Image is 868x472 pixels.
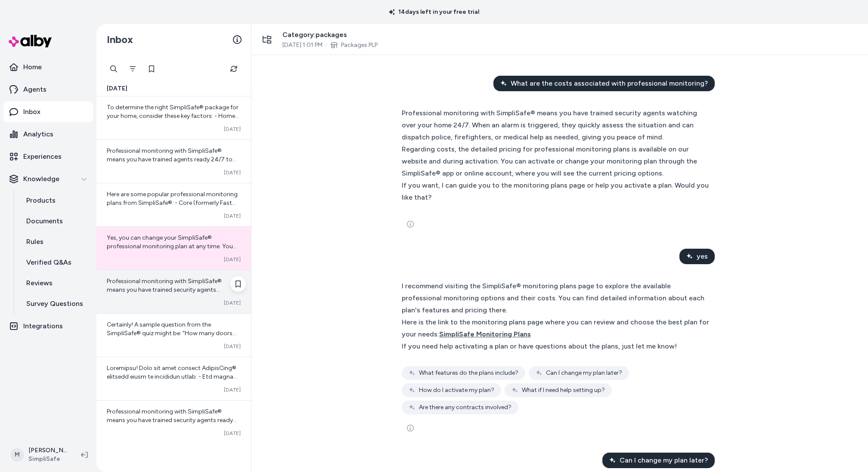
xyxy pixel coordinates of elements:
div: If you want, I can guide you to the monitoring plans page or help you activate a plan. Would you ... [402,179,710,204]
span: SimpliSafe [28,455,67,463]
span: [DATE] [224,256,241,263]
a: Agents [3,79,93,100]
a: Certainly! A sample question from the SimpliSafe® quiz might be: "How many doors and windows do y... [96,313,251,357]
span: Category: packages [282,30,378,40]
span: · [326,41,327,49]
button: M[PERSON_NAME]SimpliSafe [5,441,74,469]
button: Refresh [225,60,242,77]
a: Packages PLP [341,41,378,49]
p: [PERSON_NAME] [28,446,67,455]
span: [DATE] 1:01 PM [282,41,322,49]
a: Documents [18,211,93,231]
a: Reviews [18,273,93,293]
a: Yes, you can change your SimpliSafe® professional monitoring plan at any time. You can upgrade or... [96,226,251,270]
span: What features do the plans include? [419,369,518,377]
p: Home [23,62,42,72]
a: Experiences [3,146,93,167]
span: [DATE] [224,126,241,133]
a: Professional monitoring with SimpliSafe® means you have trained security agents ready 24/7 to res... [96,400,251,444]
button: See more [402,420,419,437]
span: What if I need help setting up? [522,386,605,395]
a: Professional monitoring with SimpliSafe® means you have trained security agents watching over you... [96,270,251,313]
p: Rules [26,237,43,247]
a: Integrations [3,316,93,336]
a: Home [3,57,93,77]
p: Inbox [23,107,40,117]
span: Yes, you can change your SimpliSafe® professional monitoring plan at any time. You can upgrade or... [107,234,239,302]
span: Professional monitoring with SimpliSafe® means you have trained agents ready 24/7 to respond to a... [107,147,241,241]
p: Survey Questions [26,299,83,309]
a: Survey Questions [18,293,93,314]
p: Agents [23,84,46,95]
span: Are there any contracts involved? [419,403,512,412]
p: Analytics [23,129,53,139]
span: [DATE] [224,386,241,393]
span: [DATE] [224,343,241,350]
a: To determine the right SimpliSafe® package for your home, consider these key factors: - Home size... [96,96,251,139]
p: Knowledge [23,174,59,184]
p: Experiences [23,151,62,162]
a: Rules [18,231,93,252]
a: Verified Q&As [18,252,93,273]
p: Reviews [26,278,53,288]
span: Here are some popular professional monitoring plans from SimpliSafe®: - Core (formerly Fast Prote... [107,191,241,318]
a: Professional monitoring with SimpliSafe® means you have trained agents ready 24/7 to respond to a... [96,139,251,183]
a: Inbox [3,102,93,122]
span: [DATE] [224,299,241,306]
p: Integrations [23,321,63,331]
span: [DATE] [224,213,241,219]
button: Filter [124,60,141,77]
span: [DATE] [224,169,241,176]
div: If you need help activating a plan or have questions about the plans, just let me know! [402,340,710,352]
div: Here is the link to the monitoring plans page where you can review and choose the best plan for y... [402,316,710,340]
span: yes [697,251,708,262]
span: What are the costs associated with professional monitoring? [511,78,708,89]
span: Professional monitoring with SimpliSafe® means you have trained security agents watching over you... [107,278,240,405]
a: Here are some popular professional monitoring plans from SimpliSafe®: - Core (formerly Fast Prote... [96,183,251,226]
a: Products [18,190,93,211]
div: Regarding costs, the detailed pricing for professional monitoring plans is available on our websi... [402,143,710,179]
span: Can I change my plan later? [546,369,622,377]
span: SimpliSafe Monitoring Plans [439,330,531,338]
div: Professional monitoring with SimpliSafe® means you have trained security agents watching over you... [402,107,710,143]
div: I recommend visiting the SimpliSafe® monitoring plans page to explore the available professional ... [402,280,710,316]
button: See more [402,216,419,233]
p: Verified Q&As [26,257,71,268]
p: Products [26,195,56,206]
p: 14 days left in your free trial [384,8,484,16]
img: alby Logo [9,35,52,47]
span: To determine the right SimpliSafe® package for your home, consider these key factors: - Home size... [107,104,241,300]
span: How do I activate my plan? [419,386,494,395]
span: M [10,448,24,462]
p: Documents [26,216,63,226]
span: Certainly! A sample question from the SimpliSafe® quiz might be: "How many doors and windows do y... [107,321,240,389]
span: Can I change my plan later? [620,455,708,466]
span: [DATE] [224,430,241,437]
a: Loremipsu! Dolo sit amet consect AdipisCing® elitsedd eiusm te incididun utlab: - Etd magna aliqu... [96,357,251,400]
span: [DATE] [107,84,127,93]
a: Analytics [3,124,93,145]
button: Knowledge [3,169,93,189]
h2: Inbox [107,33,133,46]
